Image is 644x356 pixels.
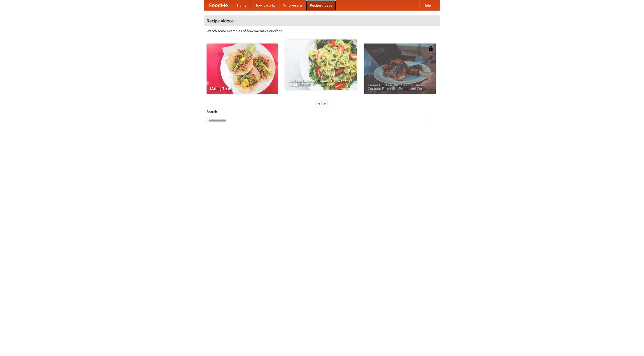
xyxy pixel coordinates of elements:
span: Making Tacos [210,87,274,90]
a: How it works [251,0,279,10]
div: » [323,100,327,107]
a: FoodMe [204,0,233,10]
h5: Search [207,109,437,114]
div: « [317,100,321,107]
img: 483408.png [428,46,433,51]
h4: Recipe videos [204,16,440,26]
a: Making Tacos [207,44,278,94]
a: Help [419,0,435,10]
a: Home [233,0,251,10]
p: Watch some examples of how we make our food! [207,28,437,33]
span: An Easy, Summery Tomato Pasta That's Ready for Fall [289,79,353,86]
a: Who we are [279,0,306,10]
a: Recipe videos [306,0,336,10]
a: An Easy, Summery Tomato Pasta That's Ready for Fall [285,39,357,90]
